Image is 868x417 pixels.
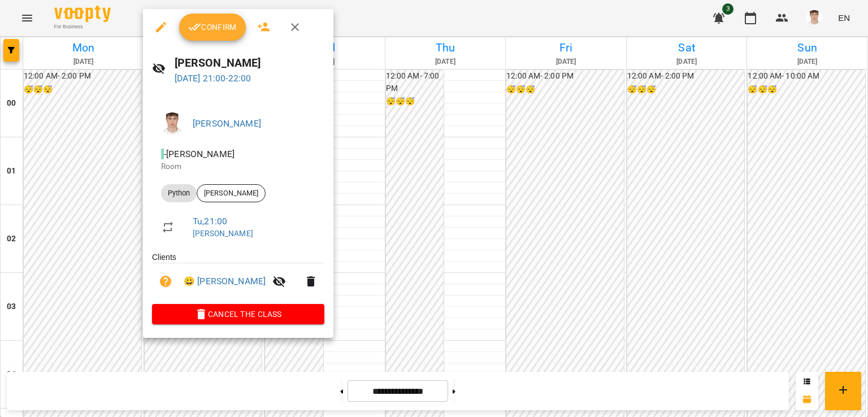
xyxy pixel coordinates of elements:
p: Room [161,161,315,172]
h6: [PERSON_NAME] [175,54,324,72]
span: Confirm [188,20,237,34]
span: - [PERSON_NAME] [161,149,237,159]
a: 😀 [PERSON_NAME] [184,275,266,288]
a: [DATE] 21:00-22:00 [175,73,251,84]
button: Unpaid. Bill the attendance? [152,268,179,295]
a: [PERSON_NAME] [193,118,261,129]
a: Tu , 21:00 [193,216,227,227]
img: 8fe045a9c59afd95b04cf3756caf59e6.jpg [161,112,184,135]
span: Cancel the class [161,307,315,321]
span: Python [161,188,197,198]
button: Cancel the class [152,304,324,324]
div: [PERSON_NAME] [197,184,266,202]
button: Confirm [179,14,246,41]
span: [PERSON_NAME] [197,188,265,198]
ul: Clients [152,251,324,304]
a: [PERSON_NAME] [193,229,253,238]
